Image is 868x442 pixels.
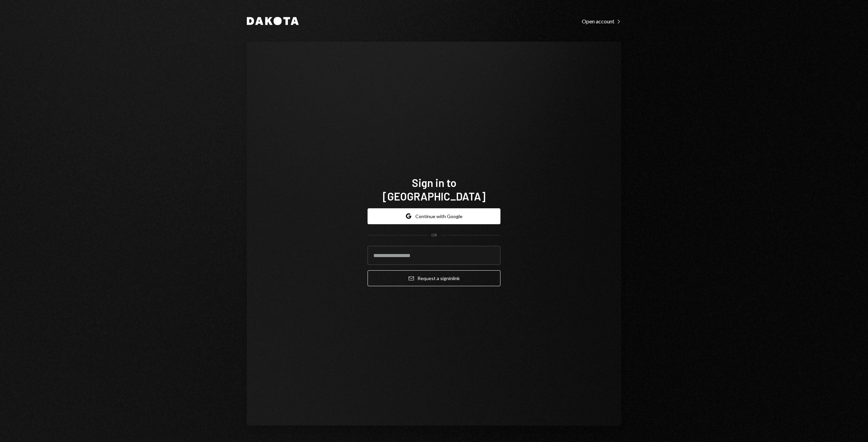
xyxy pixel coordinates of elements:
[431,232,437,238] div: OR
[368,270,500,286] button: Request a signinlink
[368,208,500,224] button: Continue with Google
[368,176,500,203] h1: Sign in to [GEOGRAPHIC_DATA]
[582,18,621,25] div: Open account
[582,17,621,25] a: Open account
